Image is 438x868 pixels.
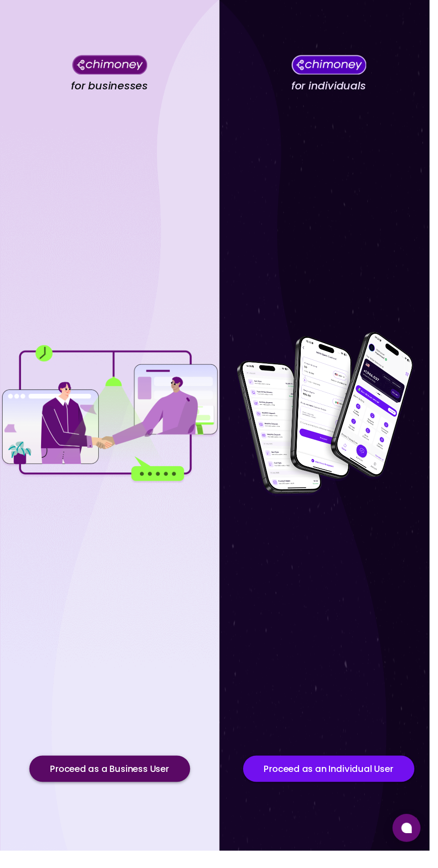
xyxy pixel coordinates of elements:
img: Chimoney for businesses [74,56,150,76]
button: Open chat window [400,830,429,859]
h4: for individuals [297,81,373,94]
button: Proceed as a Business User [30,771,194,798]
img: Chimoney for individuals [297,56,374,76]
button: Proceed as an Individual User [248,771,423,798]
h4: for businesses [73,81,151,94]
